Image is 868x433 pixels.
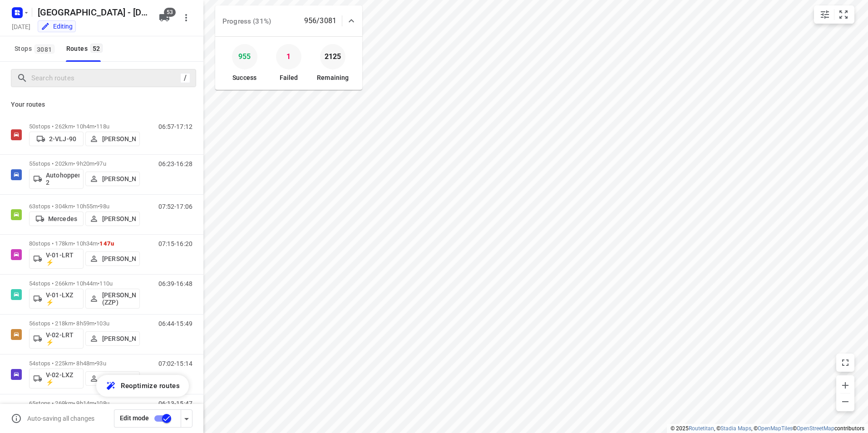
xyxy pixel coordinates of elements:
div: Driver app settings [181,413,192,424]
span: Stops [15,43,57,54]
a: OpenStreetMap [797,425,834,432]
p: 54 stops • 225km • 8h48m [29,360,140,367]
a: OpenMapTiles [758,425,793,432]
p: 07:02-15:14 [158,360,192,367]
button: Map settings [816,5,834,24]
p: 06:13-15:47 [158,400,192,407]
p: 956/3081 [304,15,336,26]
span: 103u [96,320,109,327]
button: [PERSON_NAME] (ZZP) [85,289,140,309]
span: 118u [96,123,109,130]
span: • [94,360,96,367]
p: V-02-LRT ⚡ [46,331,79,346]
button: [PERSON_NAME] [85,172,140,186]
button: V-02-LRT ⚡ [29,329,84,349]
span: 110u [99,280,113,287]
div: You are currently in edit mode. [41,22,73,31]
p: [PERSON_NAME] [102,135,136,143]
p: [PERSON_NAME] (ZZP) [102,291,136,306]
p: [PERSON_NAME] [102,335,136,342]
button: Autohopper 2 [29,169,84,189]
p: Success [232,73,256,83]
button: [PERSON_NAME] [85,212,140,226]
p: 2-VLJ-90 [49,135,76,143]
p: V-01-LXZ ⚡ [46,291,79,306]
p: 06:44-15:49 [158,320,192,327]
p: [PERSON_NAME] [102,255,136,262]
button: [PERSON_NAME] [85,132,140,146]
button: [PERSON_NAME] [85,331,140,346]
span: • [98,280,99,287]
p: Autohopper 2 [46,172,79,186]
p: 63 stops • 304km • 10h55m [29,203,140,210]
span: Edit mode [120,414,149,422]
h5: Project date [8,21,34,32]
span: 98u [99,203,109,210]
p: 56 stops • 218km • 8h59m [29,320,140,327]
button: V-02-LXZ ⚡ [29,369,84,389]
button: More [177,9,195,27]
div: / [180,73,190,83]
p: V-01-LRT ⚡ [46,251,79,266]
p: 06:57-17:12 [158,123,192,130]
span: 53 [164,8,176,17]
p: 955 [238,50,251,64]
span: • [98,203,99,210]
p: Your routes [11,100,192,109]
p: Auto-saving all changes [27,415,94,422]
p: 07:52-17:06 [158,203,192,210]
span: • [94,320,96,327]
button: Reoptimize routes [96,375,189,397]
span: 52 [90,44,103,53]
p: 65 stops • 269km • 9h14m [29,400,140,407]
div: Routes [66,43,105,54]
span: • [98,240,99,247]
span: Progress (31%) [222,17,271,25]
p: 07:15-16:20 [158,240,192,247]
div: Progress (31%)956/3081 [215,5,362,36]
p: 55 stops • 202km • 9h20m [29,160,140,167]
p: 06:39-16:48 [158,280,192,287]
button: 2-VLJ-90 [29,132,84,146]
span: 147u [99,240,114,247]
p: [PERSON_NAME] [102,175,136,182]
span: 93u [96,360,106,367]
div: small contained button group [814,5,854,24]
span: 108u [96,400,109,407]
p: Mercedes [48,215,77,222]
p: 50 stops • 262km • 10h4m [29,123,140,130]
button: V-01-LXZ ⚡ [29,289,84,309]
p: 2125 [325,50,341,64]
p: 06:23-16:28 [158,160,192,167]
li: © 2025 , © , © © contributors [671,425,864,432]
input: Search routes [31,71,180,85]
p: Failed [280,73,298,83]
button: [PERSON_NAME] [85,251,140,266]
p: V-02-LXZ ⚡ [46,371,79,386]
h5: Rename [34,5,152,20]
span: 97u [96,160,106,167]
button: [PERSON_NAME] [85,371,140,386]
a: Stadia Maps [720,425,751,432]
p: [PERSON_NAME] [102,215,136,222]
a: Routetitan [689,425,714,432]
button: V-01-LRT ⚡ [29,249,84,269]
span: • [94,123,96,130]
p: 54 stops • 266km • 10h44m [29,280,140,287]
p: [PERSON_NAME] [102,375,136,382]
span: • [94,400,96,407]
span: • [94,160,96,167]
span: 3081 [35,44,54,54]
button: Fit zoom [834,5,853,24]
p: 80 stops • 178km • 10h34m [29,240,140,247]
button: 53 [155,9,173,27]
button: Mercedes [29,212,84,226]
p: Remaining [317,73,349,83]
span: Reoptimize routes [121,380,180,392]
p: 1 [286,50,291,64]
